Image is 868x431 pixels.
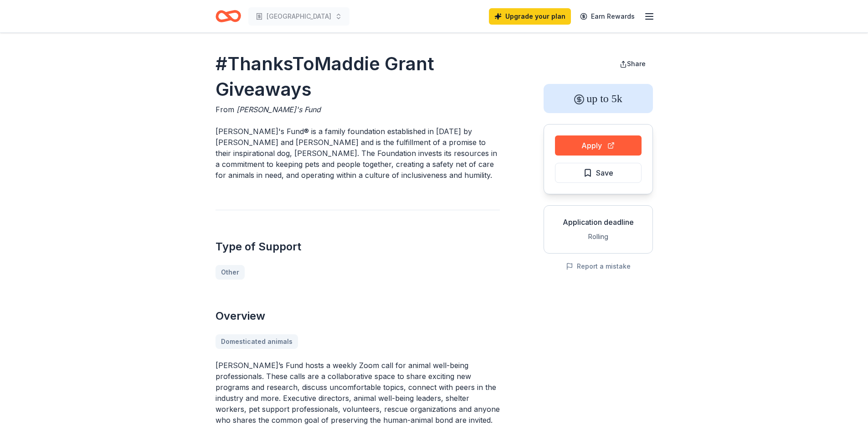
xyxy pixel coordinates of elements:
h2: Overview [216,309,500,323]
h1: #ThanksToMaddie Grant Giveaways [216,51,500,102]
a: Earn Rewards [575,8,640,25]
div: From [216,104,500,115]
span: Save [596,167,613,179]
span: [PERSON_NAME]'s Fund [236,105,321,114]
p: [PERSON_NAME]’s Fund hosts a weekly Zoom call for animal well-being professionals. These calls ar... [216,360,500,426]
div: Application deadline [551,217,645,228]
span: Share [627,60,646,68]
button: [GEOGRAPHIC_DATA] [248,7,349,26]
button: Save [555,163,642,183]
span: [GEOGRAPHIC_DATA] [267,11,331,22]
button: Apply [555,135,642,156]
p: [PERSON_NAME]'s Fund® is a family foundation established in [DATE] by [PERSON_NAME] and [PERSON_N... [216,126,500,181]
button: Report a mistake [566,261,631,272]
button: Share [612,55,653,73]
div: Rolling [551,231,645,242]
div: up to 5k [544,84,653,113]
a: Home [216,5,241,27]
a: Other [216,265,245,280]
h2: Type of Support [216,239,500,254]
a: Upgrade your plan [489,8,571,25]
